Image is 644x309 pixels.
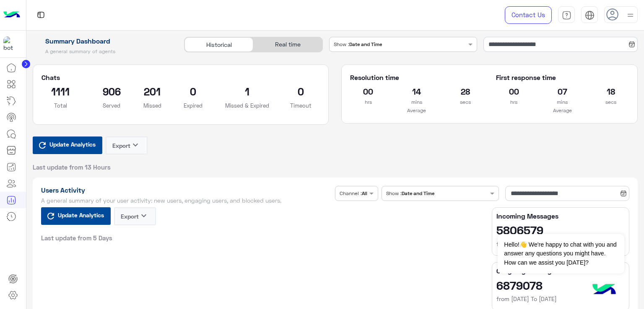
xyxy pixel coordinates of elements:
[496,85,532,98] h2: 00
[496,267,625,275] h5: Outgoing Messages
[56,209,106,221] span: Update Analytics
[3,36,18,51] img: 1403182699927242
[544,98,580,106] p: mins
[253,37,322,52] div: Real time
[41,186,332,194] h1: Users Activity
[184,37,253,52] div: Historical
[593,85,629,98] h2: 18
[130,140,140,150] i: keyboard_arrow_down
[496,278,625,292] h2: 6879078
[625,10,636,21] img: profile
[106,136,148,154] button: Exportkeyboard_arrow_down
[589,276,619,305] img: hulul-logo.png
[350,106,483,115] p: Average
[558,6,575,24] a: tab
[544,85,580,98] h2: 07
[350,73,483,82] h5: Resolution time
[593,98,629,106] p: secs
[496,212,625,220] h5: Incoming Messages
[42,85,80,98] h2: 1111
[33,37,175,45] h1: Summary Dashboard
[399,85,435,98] h2: 14
[505,6,552,24] a: Contact Us
[225,101,269,110] p: Missed & Expired
[350,98,386,106] p: hrs
[139,211,149,221] i: keyboard_arrow_down
[143,85,161,98] h2: 201
[114,207,156,225] button: Exportkeyboard_arrow_down
[282,85,320,98] h2: 0
[282,101,320,110] p: Timeout
[362,190,367,196] b: All
[585,10,595,20] img: tab
[447,98,483,106] p: secs
[41,234,112,242] span: Last update from 5 Days
[496,223,625,237] h2: 5806579
[496,240,625,248] h6: from [DATE] To [DATE]
[33,136,102,154] button: Update Analytics
[42,73,320,82] h5: Chats
[33,48,175,55] h5: A general summary of agents
[496,106,629,115] p: Average
[496,98,532,106] p: hrs
[41,197,332,204] h5: A general summary of your user activity: new users, engaging users, and blocked users.
[41,207,111,225] button: Update Analytics
[92,85,131,98] h2: 906
[174,85,213,98] h2: 0
[143,101,161,110] p: Missed
[399,98,435,106] p: mins
[225,85,269,98] h2: 1
[42,101,80,110] p: Total
[36,10,46,20] img: tab
[47,139,98,150] span: Update Analytics
[349,41,382,47] b: Date and Time
[498,234,624,273] span: Hello!👋 We're happy to chat with you and answer any questions you might have. How can we assist y...
[174,101,213,110] p: Expired
[33,163,111,171] span: Last update from 13 Hours
[562,10,571,20] img: tab
[350,85,386,98] h2: 00
[402,190,434,196] b: Date and Time
[496,295,625,303] h6: from [DATE] To [DATE]
[447,85,483,98] h2: 28
[496,73,629,82] h5: First response time
[3,6,20,24] img: Logo
[92,101,131,110] p: Served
